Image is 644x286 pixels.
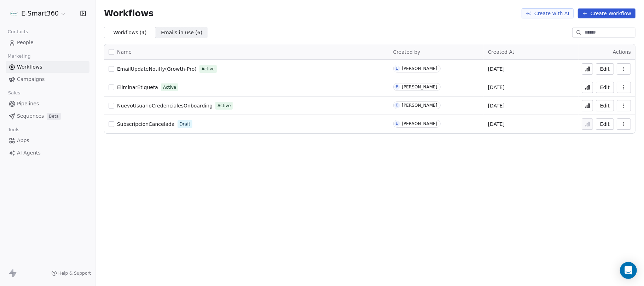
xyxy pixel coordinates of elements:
a: SubscripcionCancelada [117,121,175,128]
span: [DATE] [488,65,505,72]
span: EmailUpdateNotiffy(Growth-Pro) [117,66,197,72]
span: Campaigns [17,76,45,83]
a: EliminarEtiqueta [117,84,158,91]
button: Edit [596,100,614,111]
div: Open Intercom Messenger [620,262,637,279]
button: Edit [596,63,614,75]
a: NuevoUsuarioCredencialesOnboarding [117,102,213,109]
span: SubscripcionCancelada [117,121,175,127]
a: People [6,37,89,48]
span: Draft [180,121,190,127]
span: [DATE] [488,121,505,128]
span: [DATE] [488,84,505,91]
span: Workflows [17,63,42,71]
span: Marketing [5,51,34,62]
div: E [396,103,398,108]
span: Apps [17,137,29,144]
div: [PERSON_NAME] [402,121,437,126]
span: Tools [5,124,22,135]
span: Created At [488,49,515,55]
span: Active [163,84,176,91]
div: [PERSON_NAME] [402,103,437,108]
img: -.png [10,9,18,18]
span: EliminarEtiqueta [117,84,158,90]
button: Create Workflow [578,8,636,18]
a: SequencesBeta [6,110,89,122]
a: AI Agents [6,147,89,159]
button: Edit [596,118,614,130]
span: Emails in use ( 6 ) [161,29,202,36]
span: Name [117,48,132,56]
a: Apps [6,135,89,146]
a: Pipelines [6,98,89,110]
button: Edit [596,82,614,93]
span: People [17,39,34,46]
span: Sequences [17,112,44,120]
span: AI Agents [17,149,41,157]
a: Help & Support [51,270,91,276]
span: Beta [47,113,61,120]
a: EmailUpdateNotiffy(Growth-Pro) [117,65,197,72]
div: [PERSON_NAME] [402,84,437,89]
div: [PERSON_NAME] [402,66,437,71]
a: Workflows [6,61,89,73]
span: Actions [613,49,631,55]
span: Sales [5,88,23,98]
div: E [396,66,398,71]
span: [DATE] [488,102,505,109]
span: Active [217,103,231,109]
span: Created by [393,49,420,55]
div: E [396,84,398,90]
span: Contacts [5,27,31,37]
button: Create with AI [522,8,574,18]
span: Pipelines [17,100,39,107]
span: Help & Support [58,270,91,276]
div: E [396,121,398,127]
a: Campaigns [6,74,89,85]
button: E-Smart360 [8,7,68,19]
span: E-Smart360 [21,9,59,18]
span: Active [202,66,215,72]
span: Workflows [104,8,153,18]
span: NuevoUsuarioCredencialesOnboarding [117,103,213,109]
